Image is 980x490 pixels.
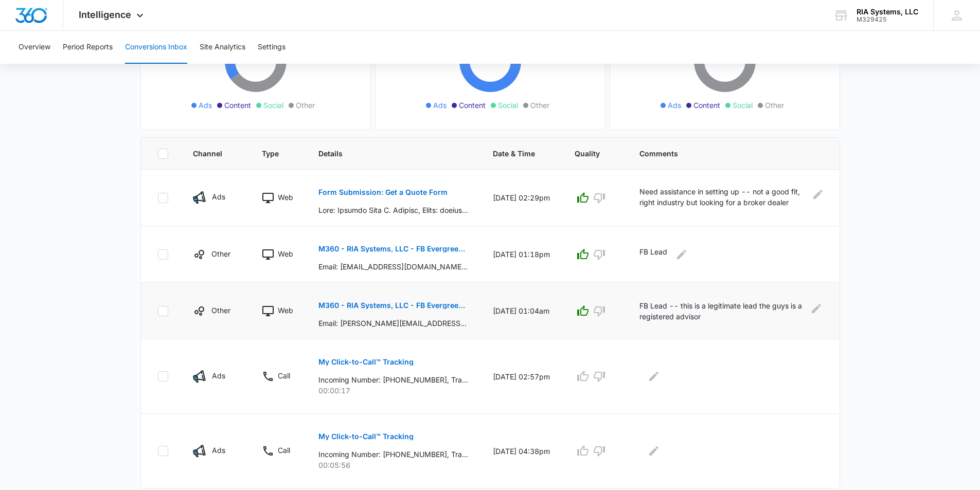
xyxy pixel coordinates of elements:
button: M360 - RIA Systems, LLC - FB Evergreen Lead [318,237,468,261]
p: M360 - RIA Systems, LLC - FB Evergreen Lead [318,245,468,252]
span: Other [765,100,784,111]
p: Incoming Number: [PHONE_NUMBER], Tracking Number: [PHONE_NUMBER], Ring To: [PHONE_NUMBER], Caller... [318,374,468,385]
p: Call [278,445,290,456]
button: Period Reports [63,31,113,64]
p: Form Submission: Get a Quote Form [318,189,448,196]
p: Other [211,248,230,259]
span: Ads [668,100,681,111]
span: Intelligence [79,9,131,20]
td: [DATE] 04:38pm [480,414,562,488]
button: My Click-to-Call™ Tracking [318,424,414,449]
span: Content [693,100,720,111]
span: Social [498,100,518,111]
button: My Click-to-Call™ Tracking [318,350,414,374]
button: Edit Comments [673,246,690,263]
p: Need assistance in setting up -- not a good fit, right industry but looking for a broker dealer s... [639,186,807,209]
p: M360 - RIA Systems, LLC - FB Evergreen Lead [318,302,468,309]
p: Web [278,248,293,259]
p: Web [278,192,293,203]
button: Edit Comments [810,300,823,317]
span: Date & Time [493,148,535,159]
p: Call [278,370,290,381]
p: My Click-to-Call™ Tracking [318,358,414,366]
p: FB Lead [639,246,667,263]
span: Quality [575,148,600,159]
button: Edit Comments [646,368,662,385]
td: [DATE] 01:04am [480,283,562,339]
p: 00:05:56 [318,460,468,470]
span: Social [733,100,753,111]
p: Ads [212,191,225,202]
td: [DATE] 01:18pm [480,226,562,283]
button: Edit Comments [813,186,823,203]
span: Other [530,100,549,111]
p: Other [211,305,230,316]
span: Ads [199,100,212,111]
button: Settings [258,31,286,64]
p: Email: [PERSON_NAME][EMAIL_ADDRESS][DOMAIN_NAME], Name: [PERSON_NAME], Phone: [PHONE_NUMBER], Cit... [318,318,468,329]
div: account name [857,8,918,16]
button: Overview [19,31,50,64]
p: FB Lead -- this is a legitimate lead the guys is a registered advisor [639,300,804,322]
p: Web [278,305,293,316]
span: Content [459,100,486,111]
span: Ads [433,100,447,111]
td: [DATE] 02:57pm [480,339,562,414]
span: Other [296,100,315,111]
button: Site Analytics [200,31,245,64]
span: Social [263,100,283,111]
p: Lore: Ipsumdo Sita C. Adipisc, Elits: doeiusmodtemp@incid.utl, Etdol: 0320254594, Magna aliquae a... [318,205,468,215]
p: Email: [EMAIL_ADDRESS][DOMAIN_NAME], Name: [PERSON_NAME], Phone: [PHONE_NUMBER], City: [GEOGRAPHI... [318,261,468,272]
p: Incoming Number: [PHONE_NUMBER], Tracking Number: [PHONE_NUMBER], Ring To: [PHONE_NUMBER], Caller... [318,449,468,460]
button: Form Submission: Get a Quote Form [318,180,448,205]
p: 00:00:17 [318,385,468,396]
span: Details [318,148,453,159]
span: Content [224,100,251,111]
button: M360 - RIA Systems, LLC - FB Evergreen Lead [318,293,468,318]
button: Edit Comments [646,443,662,459]
div: account id [857,16,918,23]
span: Channel [193,148,222,159]
p: My Click-to-Call™ Tracking [318,433,414,440]
td: [DATE] 02:29pm [480,170,562,226]
button: Conversions Inbox [125,31,187,64]
span: Comments [639,148,808,159]
span: Type [262,148,279,159]
p: Ads [212,445,225,456]
p: Ads [212,370,225,381]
